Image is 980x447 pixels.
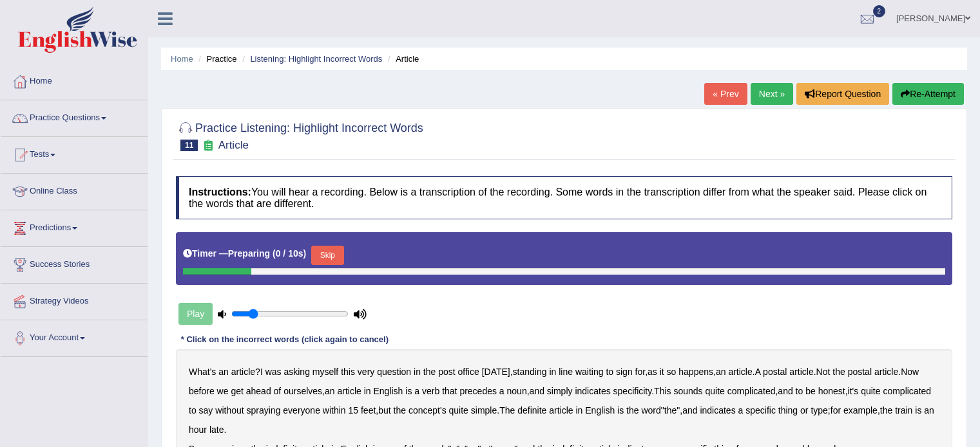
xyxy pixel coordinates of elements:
[818,386,845,396] b: honest
[228,248,270,259] b: Preparing
[778,405,798,415] b: thing
[549,405,573,415] b: article
[575,386,610,396] b: indicates
[176,119,423,151] h2: Practice Listening: Highlight Incorrect Words
[385,53,419,65] li: Article
[341,367,355,377] b: this
[337,386,361,396] b: article
[449,405,468,415] b: quite
[673,386,702,396] b: sounds
[209,424,224,435] b: late
[423,367,436,377] b: the
[843,405,878,415] b: example
[816,367,831,377] b: Not
[895,405,912,415] b: train
[635,367,646,377] b: for
[201,140,215,152] small: Exam occurring question
[617,405,624,415] b: is
[247,405,281,415] b: spraying
[171,54,193,64] a: Home
[606,367,613,377] b: to
[260,367,263,377] b: I
[422,386,439,396] b: verb
[517,405,546,415] b: definite
[915,405,921,415] b: is
[273,248,276,259] b: (
[727,386,776,396] b: complicated
[217,386,229,396] b: we
[664,405,677,415] b: the
[414,367,421,377] b: in
[231,367,255,377] b: article
[394,405,406,415] b: the
[231,386,243,396] b: get
[276,248,303,259] b: 0 / 10s
[195,53,236,65] li: Practice
[189,367,216,377] b: What's
[883,386,931,396] b: complicated
[265,367,282,377] b: was
[641,405,660,415] b: word
[377,367,411,377] b: question
[189,405,197,415] b: to
[283,386,322,396] b: ourselves
[755,367,761,377] b: A
[311,246,343,265] button: Skip
[199,405,213,415] b: say
[751,83,793,105] a: Next »
[738,405,744,415] b: a
[660,367,664,377] b: it
[325,386,335,396] b: an
[176,333,394,345] div: * Click on the incorrect words (click again to cancel)
[215,405,244,415] b: without
[499,386,504,396] b: a
[901,367,919,377] b: Now
[283,367,309,377] b: asking
[442,386,457,396] b: that
[361,405,376,415] b: feet
[1,320,148,352] a: Your Account
[796,386,803,396] b: to
[805,386,816,396] b: be
[312,367,338,377] b: myself
[373,386,403,396] b: English
[499,405,515,415] b: The
[575,405,582,415] b: in
[763,367,787,377] b: postal
[559,367,573,377] b: line
[549,367,556,377] b: in
[1,174,148,206] a: Online Class
[728,367,752,377] b: article
[778,386,793,396] b: and
[547,386,573,396] b: simply
[616,367,633,377] b: sign
[218,139,249,151] small: Article
[358,367,374,377] b: very
[848,386,859,396] b: it's
[189,424,207,435] b: hour
[831,405,841,415] b: for
[349,405,359,415] b: 15
[848,367,872,377] b: postal
[180,140,198,151] span: 11
[880,405,892,415] b: the
[323,405,346,415] b: within
[378,405,390,415] b: but
[274,386,282,396] b: of
[1,284,148,316] a: Strategy Videos
[303,248,307,259] b: )
[789,367,813,377] b: article
[218,367,229,377] b: an
[364,386,371,396] b: in
[796,83,889,105] button: Report Question
[183,249,306,259] h5: Timer —
[874,367,898,377] b: article
[471,405,497,415] b: simple
[405,386,412,396] b: is
[800,405,808,415] b: or
[246,386,271,396] b: ahead
[832,367,845,377] b: the
[745,405,776,415] b: specific
[924,405,934,415] b: an
[189,187,251,197] b: Instructions:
